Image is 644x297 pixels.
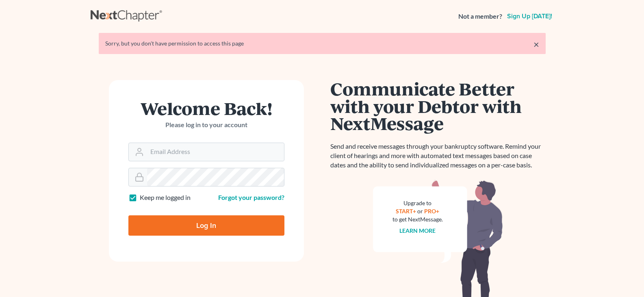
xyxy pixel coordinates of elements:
h1: Welcome Back! [128,100,284,117]
input: Log In [128,215,284,236]
div: Upgrade to [392,199,443,207]
a: Sign up [DATE]! [505,13,554,20]
strong: Not a member? [458,12,502,21]
a: × [533,39,539,49]
a: Forgot your password? [218,193,284,201]
div: Sorry, but you don't have permission to access this page [105,39,539,48]
div: to get NextMessage. [392,215,443,223]
input: Email Address [147,143,284,161]
p: Please log in to your account [128,120,284,130]
p: Send and receive messages through your bankruptcy software. Remind your client of hearings and mo... [330,142,546,170]
a: START+ [396,208,416,215]
a: Learn more [399,227,436,234]
span: or [417,208,423,215]
label: Keep me logged in [140,193,191,202]
a: PRO+ [424,208,439,215]
h1: Communicate Better with your Debtor with NextMessage [330,80,546,132]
